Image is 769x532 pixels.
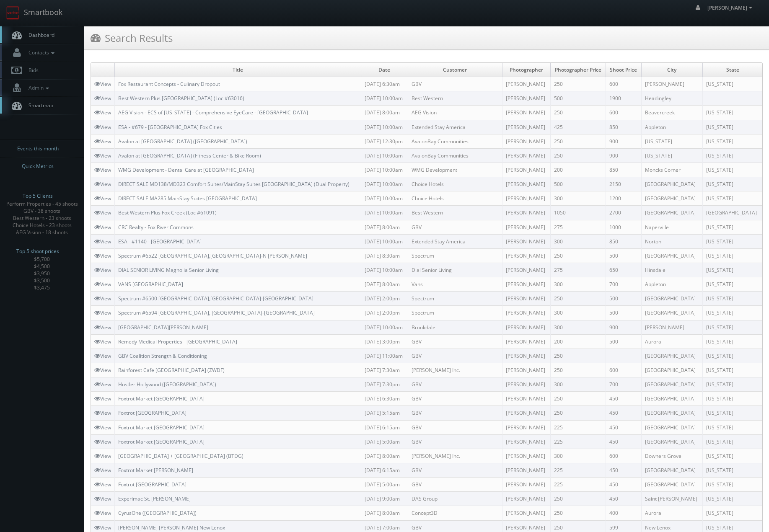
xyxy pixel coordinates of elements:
[703,349,762,363] td: [US_STATE]
[641,478,703,492] td: [GEOGRAPHIC_DATA]
[361,106,408,120] td: [DATE] 8:00am
[94,80,111,88] a: View
[502,220,550,234] td: [PERSON_NAME]
[16,247,59,256] span: Top 5 shoot prices
[606,377,641,392] td: 700
[502,263,550,277] td: [PERSON_NAME]
[641,320,703,334] td: [PERSON_NAME]
[118,152,261,159] a: Avalon at [GEOGRAPHIC_DATA] (Fitness Center & Bike Room)
[703,277,762,292] td: [US_STATE]
[703,134,762,148] td: [US_STATE]
[502,148,550,163] td: [PERSON_NAME]
[94,438,111,445] a: View
[703,120,762,134] td: [US_STATE]
[550,506,606,520] td: 250
[24,49,57,56] span: Contacts
[361,334,408,349] td: [DATE] 3:00pm
[118,80,220,88] a: Fox Restaurant Concepts - Culinary Dropout
[550,492,606,506] td: 250
[550,463,606,477] td: 225
[703,334,762,349] td: [US_STATE]
[94,395,111,402] a: View
[550,163,606,177] td: 200
[24,84,51,91] span: Admin
[118,281,183,288] a: VANS [GEOGRAPHIC_DATA]
[361,449,408,463] td: [DATE] 8:00am
[550,449,606,463] td: 300
[502,406,550,420] td: [PERSON_NAME]
[361,377,408,392] td: [DATE] 7:30pm
[118,495,191,502] a: Experimac St. [PERSON_NAME]
[606,334,641,349] td: 500
[606,292,641,306] td: 500
[94,138,111,145] a: View
[641,177,703,191] td: [GEOGRAPHIC_DATA]
[408,349,502,363] td: GBV
[361,292,408,306] td: [DATE] 2:00pm
[641,449,703,463] td: Downers Grove
[550,77,606,91] td: 250
[606,420,641,434] td: 450
[641,148,703,163] td: [US_STATE]
[641,363,703,377] td: [GEOGRAPHIC_DATA]
[641,263,703,277] td: Hinsdale
[606,363,641,377] td: 600
[550,334,606,349] td: 200
[641,377,703,392] td: [GEOGRAPHIC_DATA]
[606,63,641,77] td: Shoot Price
[550,263,606,277] td: 275
[408,63,502,77] td: Customer
[361,277,408,292] td: [DATE] 8:00am
[118,224,194,231] a: CRC Realty - Fox River Commons
[606,177,641,191] td: 2150
[502,463,550,477] td: [PERSON_NAME]
[550,191,606,206] td: 300
[606,148,641,163] td: 900
[361,234,408,248] td: [DATE] 10:00am
[22,162,54,170] span: Quick Metrics
[361,463,408,477] td: [DATE] 6:15am
[550,406,606,420] td: 250
[641,349,703,363] td: [GEOGRAPHIC_DATA]
[94,481,111,488] a: View
[641,206,703,220] td: [GEOGRAPHIC_DATA]
[502,234,550,248] td: [PERSON_NAME]
[361,206,408,220] td: [DATE] 10:00am
[502,377,550,392] td: [PERSON_NAME]
[361,63,408,77] td: Date
[118,195,257,202] a: DIRECT SALE MA285 MainStay Suites [GEOGRAPHIC_DATA]
[550,91,606,106] td: 500
[502,248,550,263] td: [PERSON_NAME]
[94,424,111,431] a: View
[502,363,550,377] td: [PERSON_NAME]
[408,163,502,177] td: WMG Development
[118,166,254,173] a: WMG Development - Dental Care at [GEOGRAPHIC_DATA]
[606,248,641,263] td: 500
[641,77,703,91] td: [PERSON_NAME]
[118,395,205,402] a: Foxtrot Market [GEOGRAPHIC_DATA]
[502,306,550,320] td: [PERSON_NAME]
[502,134,550,148] td: [PERSON_NAME]
[361,148,408,163] td: [DATE] 10:00am
[94,109,111,116] a: View
[502,277,550,292] td: [PERSON_NAME]
[94,152,111,159] a: View
[502,177,550,191] td: [PERSON_NAME]
[118,352,207,359] a: GBV Coalition Strength & Conditioning
[408,334,502,349] td: GBV
[703,191,762,206] td: [US_STATE]
[606,234,641,248] td: 850
[361,134,408,148] td: [DATE] 12:30pm
[118,109,308,116] a: AEG Vision - ECS of [US_STATE] - Comprehensive EyeCare - [GEOGRAPHIC_DATA]
[641,392,703,406] td: [GEOGRAPHIC_DATA]
[94,95,111,102] a: View
[17,145,59,153] span: Events this month
[94,295,111,302] a: View
[502,506,550,520] td: [PERSON_NAME]
[641,492,703,506] td: Saint [PERSON_NAME]
[641,91,703,106] td: Headingley
[94,238,111,245] a: View
[606,220,641,234] td: 1000
[703,449,762,463] td: [US_STATE]
[550,349,606,363] td: 250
